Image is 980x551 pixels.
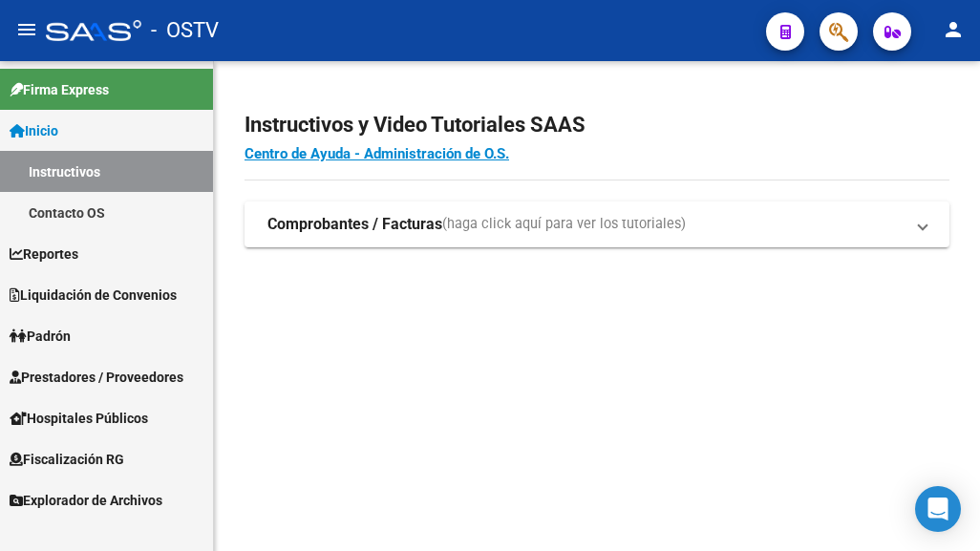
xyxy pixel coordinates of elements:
span: Firma Express [10,79,109,100]
mat-expansion-panel-header: Comprobantes / Facturas(haga click aquí para ver los tutoriales) [245,201,949,247]
span: Explorador de Archivos [10,490,162,511]
div: Open Intercom Messenger [915,486,961,532]
a: Centro de Ayuda - Administración de O.S. [245,145,509,162]
span: Prestadores / Proveedores [10,367,183,388]
span: Hospitales Públicos [10,408,148,429]
span: Fiscalización RG [10,449,124,470]
span: Inicio [10,120,58,141]
strong: Comprobantes / Facturas [267,214,442,235]
span: Padrón [10,326,71,347]
span: - OSTV [151,10,219,52]
h2: Instructivos y Video Tutoriales SAAS [245,107,949,143]
span: Reportes [10,244,78,265]
mat-icon: menu [15,18,38,41]
span: (haga click aquí para ver los tutoriales) [442,214,686,235]
span: Liquidación de Convenios [10,285,177,306]
mat-icon: person [942,18,965,41]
